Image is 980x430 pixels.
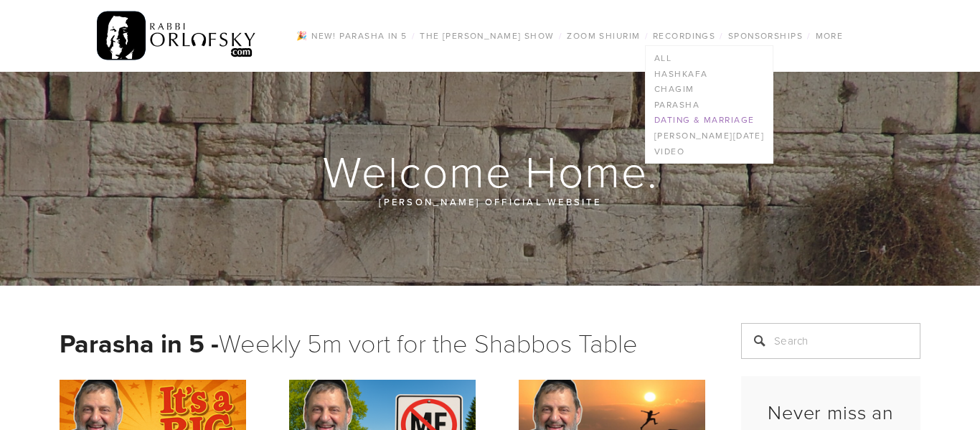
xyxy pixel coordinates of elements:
a: Parasha [646,97,773,113]
a: Hashkafa [646,66,773,82]
a: Dating & Marriage [646,113,773,128]
span: / [720,29,723,42]
a: More [811,27,848,45]
a: Chagim [646,81,773,97]
a: Zoom Shiurim [562,27,644,45]
h1: Welcome Home. [60,148,922,194]
a: Video [646,144,773,159]
a: 🎉 NEW! Parasha in 5 [292,27,411,45]
a: All [646,50,773,66]
p: [PERSON_NAME] official website [146,194,834,210]
h1: Weekly 5m vort for the Shabbos Table [60,323,705,363]
span: / [559,29,562,42]
a: Recordings [649,27,720,45]
input: Search [741,323,920,359]
span: / [807,29,811,42]
span: / [645,29,649,42]
a: Sponsorships [724,27,807,45]
a: [PERSON_NAME][DATE] [646,128,773,144]
span: / [412,29,415,42]
a: The [PERSON_NAME] Show [415,27,559,45]
img: RabbiOrlofsky.com [97,8,257,64]
strong: Parasha in 5 - [60,324,219,362]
